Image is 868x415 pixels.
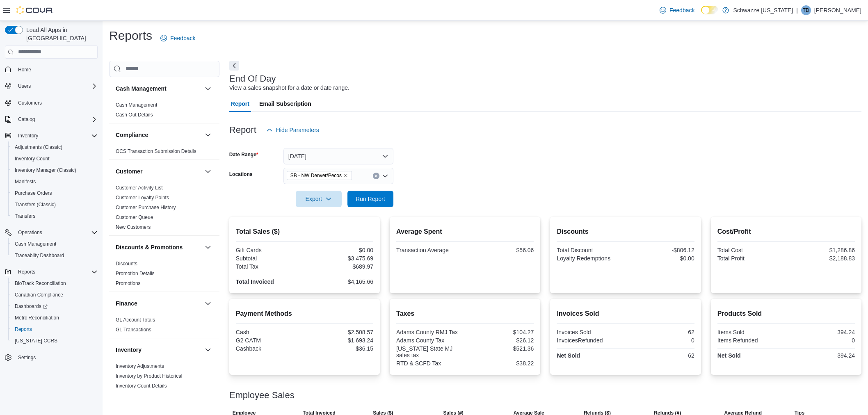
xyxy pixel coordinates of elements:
[8,324,101,335] button: Reports
[788,352,855,359] div: 394.24
[15,267,39,277] button: Reports
[116,270,155,277] span: Promotion Details
[15,81,34,91] button: Users
[396,309,534,319] h2: Taxes
[116,194,169,201] span: Customer Loyalty Points
[18,229,42,236] span: Operations
[8,312,101,324] button: Metrc Reconciliation
[236,227,373,237] h2: Total Sales ($)
[11,188,98,198] span: Purchase Orders
[11,211,98,221] span: Transfers
[788,337,855,344] div: 0
[203,166,213,176] button: Customer
[157,30,199,46] a: Feedback
[15,352,98,363] span: Settings
[11,154,98,164] span: Inventory Count
[229,151,258,158] label: Date Range
[116,204,176,211] span: Customer Purchase History
[301,191,337,207] span: Export
[18,100,42,106] span: Customers
[263,122,322,138] button: Hide Parameters
[347,191,393,207] button: Run Report
[557,247,624,253] div: Total Discount
[15,81,98,91] span: Users
[116,224,151,230] span: New Customers
[15,114,98,124] span: Catalog
[116,346,201,354] button: Inventory
[2,97,101,109] button: Customers
[11,200,59,210] a: Transfers (Classic)
[15,167,76,173] span: Inventory Manager (Classic)
[116,373,183,379] a: Inventory by Product Historical
[382,173,388,179] button: Open list of options
[717,255,785,262] div: Total Profit
[8,301,101,312] a: Dashboards
[11,165,80,175] a: Inventory Manager (Classic)
[116,148,196,155] span: OCS Transaction Submission Details
[11,290,98,300] span: Canadian Compliance
[203,242,213,252] button: Discounts & Promotions
[8,153,101,164] button: Inventory Count
[116,131,201,139] button: Compliance
[11,188,55,198] a: Purchase Orders
[2,64,101,75] button: Home
[203,84,213,93] button: Cash Management
[373,173,379,179] button: Clear input
[116,214,153,221] span: Customer Queue
[8,199,101,210] button: Transfers (Classic)
[236,247,303,253] div: Gift Cards
[116,185,163,191] a: Customer Activity List
[8,335,101,347] button: [US_STATE] CCRS
[18,83,31,89] span: Users
[116,317,155,323] span: GL Account Totals
[8,176,101,187] button: Manifests
[276,126,319,134] span: Hide Parameters
[796,5,798,15] p: |
[259,96,311,112] span: Email Subscription
[15,114,38,124] button: Catalog
[116,84,167,93] h3: Cash Management
[236,263,303,270] div: Total Tax
[717,309,855,319] h2: Products Sold
[306,247,373,253] div: $0.00
[306,329,373,335] div: $2,508.57
[15,337,57,344] span: [US_STATE] CCRS
[2,114,101,125] button: Catalog
[287,171,352,180] span: SB - NW Denver/Pecos
[15,252,64,259] span: Traceabilty Dashboard
[717,227,855,237] h2: Cost/Profit
[229,84,349,92] div: View a sales snapshot for a date or date range.
[109,146,219,160] div: Compliance
[15,201,56,208] span: Transfers (Classic)
[116,224,151,230] a: New Customers
[396,337,464,344] div: Adams County Tax
[15,315,59,321] span: Metrc Reconciliation
[11,336,61,346] a: [US_STATE] CCRS
[11,278,98,288] span: BioTrack Reconciliation
[116,167,201,176] button: Customer
[717,329,785,335] div: Items Sold
[396,227,534,237] h2: Average Spent
[557,309,694,319] h2: Invoices Sold
[109,27,152,44] h1: Reports
[18,354,36,361] span: Settings
[11,177,39,187] a: Manifests
[467,329,534,335] div: $104.27
[15,190,52,196] span: Purchase Orders
[15,155,50,162] span: Inventory Count
[15,213,35,219] span: Transfers
[5,60,98,385] nav: Complex example
[656,2,698,18] a: Feedback
[116,327,151,333] a: GL Transactions
[8,278,101,289] button: BioTrack Reconciliation
[15,353,39,363] a: Settings
[11,142,98,152] span: Adjustments (Classic)
[11,200,98,210] span: Transfers (Classic)
[306,263,373,270] div: $689.97
[8,289,101,301] button: Canadian Compliance
[11,313,62,323] a: Metrc Reconciliation
[18,116,35,123] span: Catalog
[627,352,694,359] div: 62
[116,299,137,308] h3: Finance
